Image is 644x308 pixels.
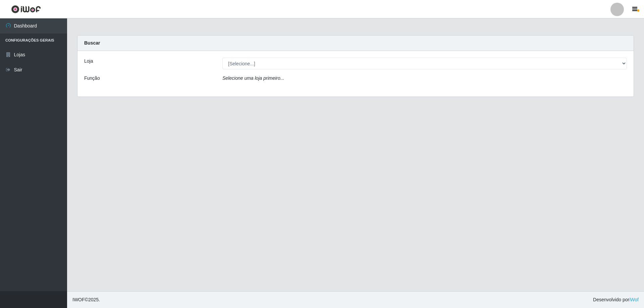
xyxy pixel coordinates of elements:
img: CoreUI Logo [11,5,41,13]
i: Selecione uma loja primeiro... [222,75,284,81]
span: Desenvolvido por [593,296,639,303]
label: Função [84,75,100,82]
strong: Buscar [84,40,100,46]
label: Loja [84,58,93,65]
span: © 2025 . [72,296,100,303]
a: iWof [629,297,639,302]
span: IWOF [72,297,85,302]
